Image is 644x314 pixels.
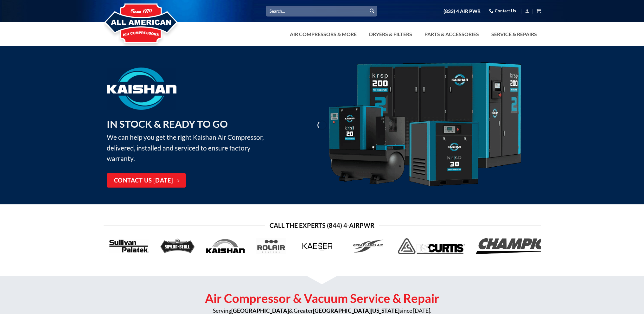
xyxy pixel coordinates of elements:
[327,62,523,188] img: Kaishan
[107,118,228,130] strong: IN STOCK & READY TO GO
[489,6,516,16] a: Contact Us
[104,291,541,306] h2: Air Compressor & Vacuum Service & Repair
[488,28,541,41] a: Service & Repairs
[107,67,176,110] img: Kaishan
[114,176,173,185] span: Contact Us [DATE]
[365,28,416,41] a: Dryers & Filters
[537,7,541,15] a: View cart
[107,116,273,164] p: We can help you get the right Kaishan Air Compressor, delivered, installed and serviced to ensure...
[266,6,377,16] input: Search…
[286,28,360,41] a: Air Compressors & More
[421,28,483,41] a: Parts & Accessories
[443,6,481,17] a: (833) 4 AIR PWR
[231,307,289,314] strong: [GEOGRAPHIC_DATA]
[313,307,399,314] strong: [GEOGRAPHIC_DATA][US_STATE]
[525,7,529,15] a: Login
[367,6,377,16] button: Submit
[107,173,186,188] a: Contact Us [DATE]
[270,220,374,230] span: Call the Experts (844) 4-AirPwr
